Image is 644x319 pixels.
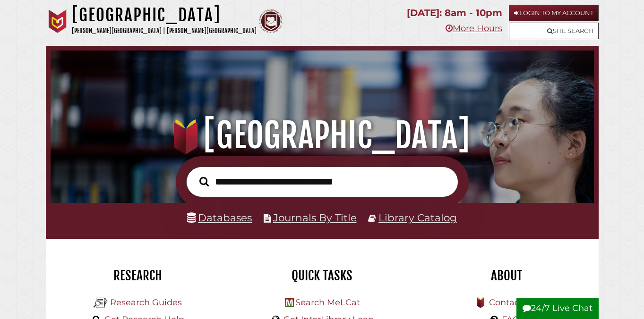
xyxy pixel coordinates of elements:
a: Search MeLCat [295,297,360,308]
img: Calvin Theological Seminary [259,9,283,33]
a: Login to My Account [509,5,599,21]
a: Databases [187,211,252,224]
h2: About [421,268,592,284]
a: Site Search [509,23,599,39]
img: Hekman Library Logo [285,298,294,307]
h1: [GEOGRAPHIC_DATA] [72,5,257,25]
p: [PERSON_NAME][GEOGRAPHIC_DATA] | [PERSON_NAME][GEOGRAPHIC_DATA] [72,25,257,36]
a: Contact Us [489,297,536,308]
a: More Hours [446,23,502,34]
a: Research Guides [110,297,182,308]
h2: Research [53,268,223,284]
h2: Quick Tasks [237,268,407,284]
a: Library Catalog [378,211,457,224]
img: Hekman Library Logo [94,296,108,310]
h1: [GEOGRAPHIC_DATA] [60,115,584,156]
i: Search [199,176,209,187]
p: [DATE]: 8am - 10pm [407,5,502,21]
button: Search [195,174,214,189]
img: Calvin University [46,9,69,33]
a: Journals By Title [273,211,357,224]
